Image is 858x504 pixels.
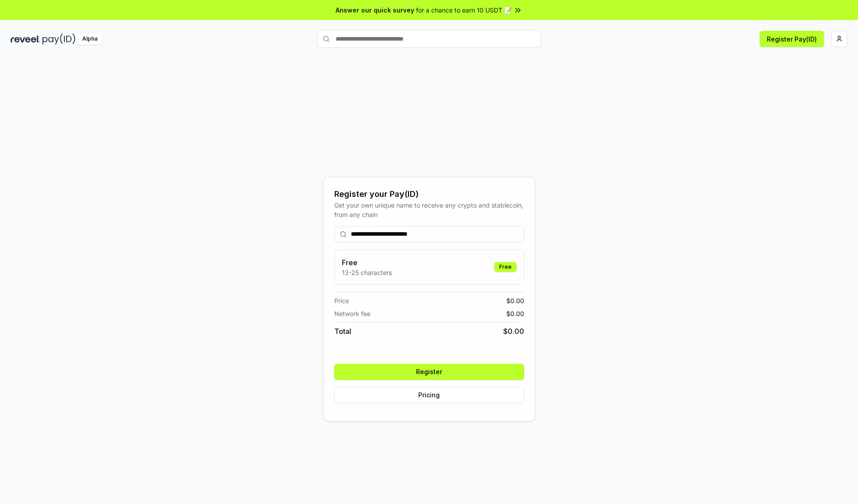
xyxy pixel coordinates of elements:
[334,326,351,337] span: Total
[334,188,524,200] div: Register your Pay(ID)
[342,268,392,277] p: 13-25 characters
[334,387,524,403] button: Pricing
[416,5,512,15] span: for a chance to earn 10 USDT 📝
[334,364,524,380] button: Register
[334,296,349,305] span: Price
[494,262,517,272] div: Free
[334,200,524,219] div: Get your own unique name to receive any crypto and stablecoin, from any chain
[760,31,824,47] button: Register Pay(ID)
[42,33,76,45] img: pay_id
[77,33,102,45] div: Alpha
[506,309,524,318] span: $ 0.00
[506,296,524,305] span: $ 0.00
[503,326,524,337] span: $ 0.00
[11,33,41,45] img: reveel_dark
[334,309,370,318] span: Network fee
[342,257,392,268] h3: Free
[336,5,414,15] span: Answer our quick survey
